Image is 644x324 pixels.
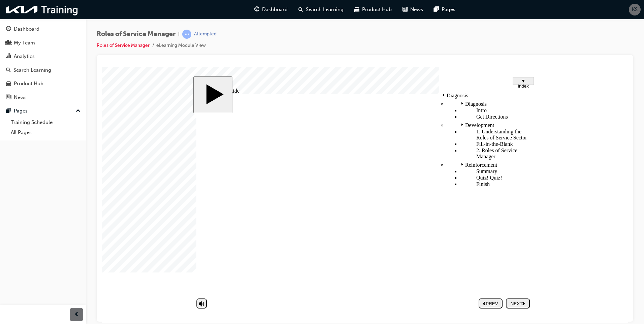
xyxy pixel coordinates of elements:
button: KS [629,4,641,15]
img: kia-training [3,3,81,17]
span: news-icon [402,5,408,14]
button: Start [91,9,130,46]
span: Pages [442,6,455,13]
a: news-iconNews [397,3,428,17]
a: Product Hub [3,77,83,90]
span: people-icon [6,40,11,46]
span: Roles of Service Manager [97,30,175,38]
div: Attempted [194,31,217,37]
div: Dashboard [14,25,39,33]
a: Analytics [3,50,83,63]
a: My Team [3,37,83,49]
button: Pages [3,105,83,117]
span: chart-icon [6,54,11,60]
a: News [3,91,83,104]
span: Search Learning [306,6,344,13]
a: search-iconSearch Learning [293,3,349,17]
span: guage-icon [254,5,259,14]
button: DashboardMy TeamAnalyticsSearch LearningProduct HubNews [3,22,83,105]
a: Training Schedule [8,117,83,128]
div: Roles of Service Manager Start Course [91,9,435,247]
span: up-icon [76,107,80,116]
span: learningRecordVerb_ATTEMPT-icon [182,30,191,39]
div: Pages [14,107,28,115]
span: search-icon [6,67,11,73]
span: | [178,30,180,38]
a: guage-iconDashboard [249,3,293,17]
span: search-icon [298,5,303,14]
div: Product Hub [14,80,43,88]
div: Search Learning [13,66,51,74]
span: prev-icon [74,311,79,319]
span: Dashboard [262,6,288,13]
li: eLearning Module View [156,42,206,50]
div: News [14,94,27,101]
span: car-icon [6,81,11,87]
a: Dashboard [3,23,83,35]
a: Roles of Service Manager [97,42,150,48]
span: pages-icon [6,108,11,114]
span: Product Hub [362,6,392,13]
span: guage-icon [6,26,11,32]
div: My Team [14,39,35,47]
a: pages-iconPages [428,3,461,17]
span: News [410,6,423,13]
a: car-iconProduct Hub [349,3,397,17]
span: car-icon [354,5,359,14]
a: Search Learning [3,64,83,76]
span: pages-icon [434,5,439,14]
div: Analytics [14,53,35,60]
a: All Pages [8,127,83,138]
span: KS [632,6,638,13]
span: news-icon [6,95,11,101]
